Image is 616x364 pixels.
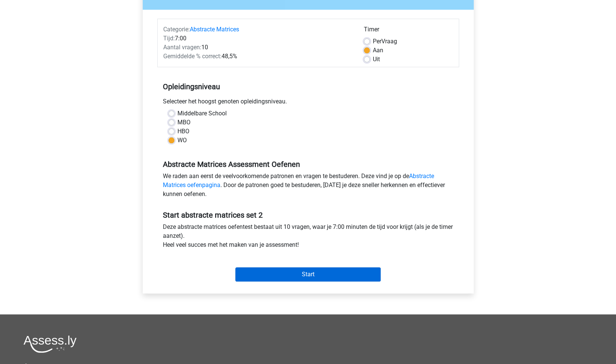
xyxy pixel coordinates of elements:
[364,25,453,37] div: Timer
[177,136,187,145] label: WO
[177,127,189,136] label: HBO
[163,53,222,60] span: Gemiddelde % correct:
[157,97,459,109] div: Selecteer het hoogst genoten opleidingsniveau.
[24,335,77,353] img: Assessly logo
[373,38,381,45] span: Per
[163,79,454,94] h5: Opleidingsniveau
[373,55,380,64] label: Uit
[177,109,227,118] label: Middelbare School
[158,52,358,61] div: 48,5%
[157,172,459,202] div: We raden aan eerst de veelvoorkomende patronen en vragen te bestuderen. Deze vind je op de . Door...
[163,211,454,220] h5: Start abstracte matrices set 2
[235,267,381,281] input: Start
[177,118,191,127] label: MBO
[373,37,397,46] label: Vraag
[373,46,383,55] label: Aan
[163,35,175,42] span: Tijd:
[158,34,358,43] div: 7:00
[157,223,459,252] div: Deze abstracte matrices oefentest bestaat uit 10 vragen, waar je 7:00 minuten de tijd voor krijgt...
[163,44,201,51] span: Aantal vragen:
[190,26,239,33] a: Abstracte Matrices
[163,26,190,33] span: Categorie:
[163,160,454,169] h5: Abstracte Matrices Assessment Oefenen
[158,43,358,52] div: 10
